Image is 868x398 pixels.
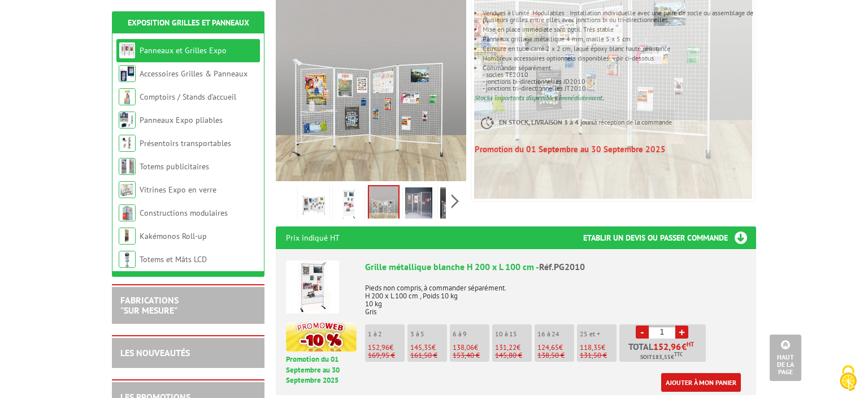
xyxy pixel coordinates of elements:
p: € [453,344,489,352]
img: pg2010_grille_metallique_blanche_h200xl100_2.jpg [335,187,362,222]
img: grille_exposition_metallique_blanche_200x100.jpg [405,187,432,222]
span: Réf.PG2010 [539,261,585,272]
img: Accessoires Grilles & Panneaux [119,65,136,82]
img: Panneaux Expo pliables [119,112,136,129]
sup: HT [687,340,694,348]
p: 153,40 € [453,352,489,360]
a: Panneaux et Grilles Expo [140,45,227,55]
a: Panneaux Expo pliables [140,115,223,125]
img: pg2010_grille_metallique_blanche_h200xl100_1.jpg [369,186,398,221]
span: 124,65 [537,343,559,352]
p: 161,50 € [410,352,447,360]
img: Totems et Mâts LCD [119,251,136,268]
a: LES NOUVEAUTÉS [120,347,190,358]
span: € [682,342,687,351]
p: € [410,344,447,352]
img: Vitrines Expo en verre [119,181,136,198]
p: 138,50 € [537,352,574,360]
p: 6 à 9 [453,330,489,338]
img: Kakémonos Roll-up [119,228,136,245]
span: 138,06 [453,343,474,352]
a: Ajouter à mon panier [661,373,741,392]
img: Cookies (fenêtre modale) [834,364,862,392]
a: Comptoirs / Stands d'accueil [140,92,236,102]
a: Vitrines Expo en verre [140,185,216,195]
p: Pieds non compris, à commander séparément. H 200 x L 100 cm , Poids 10 kg 10 kg Gris [365,276,746,316]
span: Soit € [640,353,683,362]
img: Constructions modulaires [119,204,136,221]
p: Prix indiqué HT [286,226,340,249]
img: Totems publicitaires [119,158,136,175]
p: € [580,344,617,352]
p: 131,50 € [580,352,617,360]
img: Panneaux et Grilles Expo [119,42,136,59]
img: Présentoirs transportables [119,135,136,152]
a: Totems publicitaires [140,161,209,172]
p: 25 et + [580,330,617,338]
p: 3 à 5 [410,330,447,338]
img: Comptoirs / Stands d'accueil [119,88,136,105]
a: Totems et Mâts LCD [140,254,207,264]
div: Grille métallique blanche H 200 x L 100 cm - [365,260,746,273]
a: Constructions modulaires [140,208,228,218]
p: 16 à 24 [537,330,574,338]
p: € [495,344,532,352]
a: Haut de la page [770,335,801,381]
span: 183,55 [652,353,671,362]
img: promotion [286,322,357,352]
a: Exposition Grilles et Panneaux [128,18,249,28]
h3: Etablir un devis ou passer commande [583,226,756,249]
a: + [675,326,688,339]
span: 145,35 [410,343,432,352]
span: Next [450,192,461,211]
p: € [537,344,574,352]
p: 1 à 2 [368,330,405,338]
img: Grille métallique blanche H 200 x L 100 cm [286,260,339,314]
img: grilles_exposition_pg2010.jpg [300,187,327,222]
span: 118,35 [580,343,601,352]
a: - [636,326,649,339]
a: Accessoires Grilles & Panneaux [140,69,248,79]
p: 169,95 € [368,352,405,360]
span: 152,96 [368,343,389,352]
span: 131,22 [495,343,517,352]
sup: TTC [674,351,683,357]
a: Présentoirs transportables [140,138,231,148]
span: 152,96 [653,342,682,351]
a: Kakémonos Roll-up [140,231,207,241]
p: Promotion du 01 Septembre au 30 Septembre 2025 [286,354,357,386]
img: pg2010_grille_metallique_blanche_h200xl100_3.jpg [440,187,467,222]
p: Total [622,342,706,362]
p: € [368,344,405,352]
p: 10 à 15 [495,330,532,338]
a: FABRICATIONS"Sur Mesure" [120,294,179,316]
p: 145,80 € [495,352,532,360]
button: Cookies (fenêtre modale) [828,360,868,398]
